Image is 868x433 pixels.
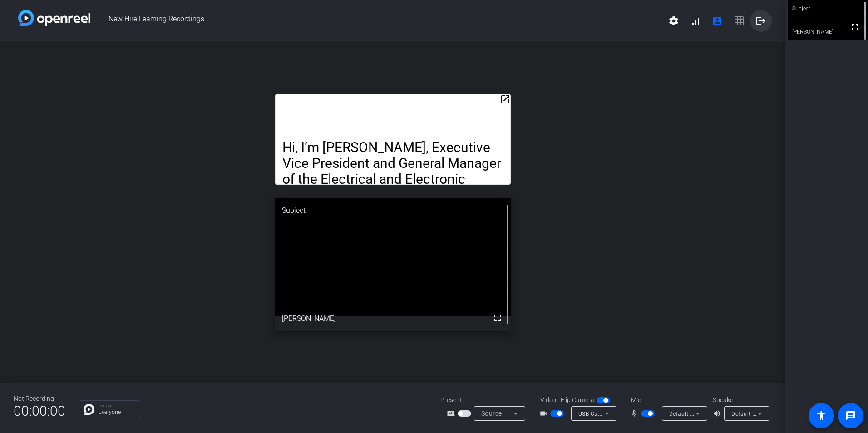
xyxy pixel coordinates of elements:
[282,139,503,283] p: Hi, I’m [PERSON_NAME], Executive Vice President and General Manager of the Electrical and Electro...
[845,410,856,421] mat-icon: message
[18,10,90,26] img: white-gradient.svg
[99,409,135,415] p: Everyone
[275,198,511,223] div: Subject
[685,10,706,32] button: signal_cellular_alt
[99,403,135,408] p: Group
[440,395,531,405] div: Present
[14,394,65,403] div: Not Recording
[500,94,511,105] mat-icon: open_in_new
[622,395,713,405] div: Mic
[731,410,836,417] span: Default - Speakers (2- Realtek(R) Audio)
[849,22,860,33] mat-icon: fullscreen
[14,400,65,422] span: 00:00:00
[578,410,646,417] span: USB Camera (0c45:6366)
[755,15,766,26] mat-icon: logout
[539,408,550,419] mat-icon: videocam_outline
[712,15,723,26] mat-icon: account_box
[540,395,556,405] span: Video
[447,408,458,419] mat-icon: screen_share_outline
[84,404,94,415] img: Chat Icon
[668,15,679,26] mat-icon: settings
[90,10,663,32] span: New Hire Learning Recordings
[713,395,767,405] div: Speaker
[561,395,594,405] span: Flip Camera
[481,410,502,417] span: Source
[669,410,774,417] span: Default - Microphone (USB 2.0 Camera)
[492,312,503,323] mat-icon: fullscreen
[713,408,724,419] mat-icon: volume_up
[816,410,827,421] mat-icon: accessibility
[630,408,641,419] mat-icon: mic_none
